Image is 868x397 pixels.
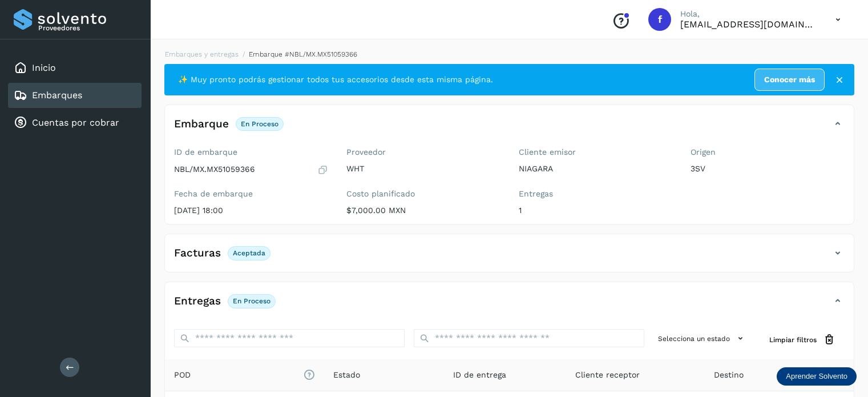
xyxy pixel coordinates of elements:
label: Costo planificado [346,189,500,199]
label: ID de embarque [174,147,328,157]
a: Cuentas por cobrar [32,117,119,128]
p: Hola, [680,9,817,19]
label: Proveedor [346,147,500,157]
a: Embarques y entregas [165,50,239,58]
span: ID de entrega [453,369,506,381]
span: Cliente receptor [575,369,640,381]
p: En proceso [241,120,278,128]
span: ✨ Muy pronto podrás gestionar todos tus accesorios desde esta misma página. [178,74,493,86]
p: NBL/MX.MX51059366 [174,165,255,174]
div: Embarques [8,83,142,108]
label: Fecha de embarque [174,189,328,199]
p: Proveedores [38,24,137,32]
a: Inicio [32,62,56,73]
h4: Facturas [174,247,221,260]
a: Embarques [32,90,82,101]
h4: Entregas [174,295,221,308]
h4: Embarque [174,118,229,131]
button: Selecciona un estado [653,329,751,348]
p: WHT [346,164,500,174]
div: Aprender Solvento [777,367,857,386]
div: Cuentas por cobrar [8,110,142,135]
p: Aceptada [233,249,265,257]
span: Destino [714,369,744,381]
p: Aprender Solvento [786,372,847,381]
p: $7,000.00 MXN [346,206,500,215]
span: Limpiar filtros [769,335,817,345]
p: 1 [519,206,673,215]
span: POD [174,369,315,381]
p: 3SV [691,164,845,174]
div: FacturasAceptada [165,243,854,272]
span: Estado [333,369,360,381]
label: Cliente emisor [519,147,673,157]
span: Embarque #NBL/MX.MX51059366 [249,50,357,58]
div: EmbarqueEn proceso [165,114,854,143]
p: En proceso [233,297,271,305]
button: Limpiar filtros [760,329,845,350]
div: Inicio [8,55,142,81]
label: Origen [691,147,845,157]
p: NIAGARA [519,164,673,174]
nav: breadcrumb [164,49,854,59]
label: Entregas [519,189,673,199]
div: EntregasEn proceso [165,291,854,320]
a: Conocer más [754,69,825,91]
p: facturacion@wht-transport.com [680,19,817,30]
p: [DATE] 18:00 [174,206,328,215]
